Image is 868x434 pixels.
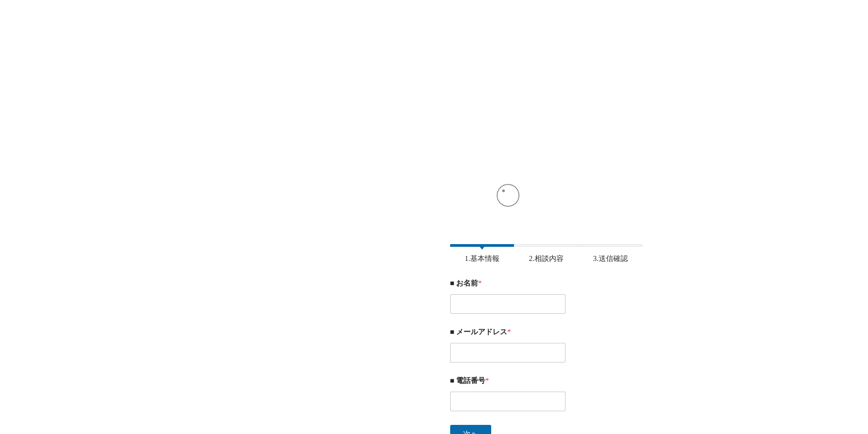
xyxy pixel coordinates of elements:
label: ■ メールアドレス [450,327,643,336]
span: 1 [450,244,514,247]
span: 1.基本情報 [458,254,506,263]
span: 2 [514,244,578,247]
span: 3.送信確認 [586,254,635,263]
label: ■ 電話番号 [450,376,643,385]
span: 3 [578,244,642,247]
span: 2.相談内容 [522,254,570,263]
label: ■ お名前 [450,279,643,287]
